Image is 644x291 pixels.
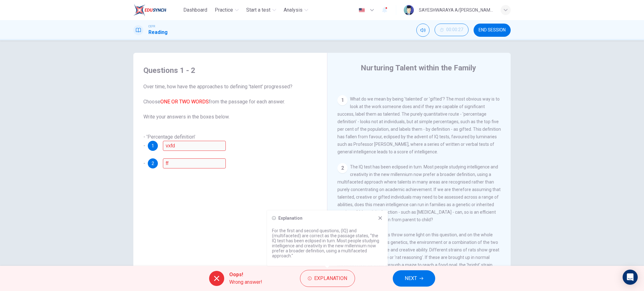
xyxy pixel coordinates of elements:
span: Explanation [314,274,347,283]
span: CEFR [148,24,155,29]
img: EduSynch logo [133,4,166,16]
img: en [358,8,366,13]
span: - 'Percentage definition' - [143,134,195,149]
span: END SESSION [479,28,506,33]
div: Open Intercom Messenger [623,270,638,285]
span: - [143,160,145,166]
p: For the first and second questions, (IQ) and (multifaceted) are correct as the passage states, “t... [272,228,383,258]
img: Profile picture [404,5,414,15]
span: 00:00:27 [446,27,463,32]
span: Start a test [246,6,270,14]
font: ONE OR TWO WORDS [160,99,209,105]
h4: Questions 1 - 2 [143,65,317,75]
span: Dashboard [183,6,207,14]
h6: Explanation [278,216,303,221]
div: Hide [435,24,469,37]
div: 1 [337,95,347,105]
div: Mute [416,24,430,37]
span: Practice [215,6,233,14]
span: Over time, how have the approaches to defining 'talent' progressed? Choose from the passage for e... [143,83,317,121]
span: The IQ test has been eclipsed in turn. Most people studying intelligence and creativity in the ne... [337,164,501,222]
span: What do we mean by being 'talented' or 'gifted'? The most obvious way is to look at the work some... [337,96,501,154]
span: NEXT [405,274,417,283]
span: 2 [152,161,154,166]
span: 1 [152,144,154,148]
span: Analysis [284,6,303,14]
span: Wrong answer! [229,278,262,286]
div: 2 [337,163,347,173]
div: SAYESHWARAYA A/[PERSON_NAME] [419,6,493,14]
h4: Nurturing Talent within the Family [361,63,476,73]
input: multifaceted; multifaceted approach; [163,158,226,168]
span: Oops! [229,271,262,278]
h1: Reading [148,29,168,36]
input: IQ; intelligence; IQ tests; IQ test; [163,141,226,151]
